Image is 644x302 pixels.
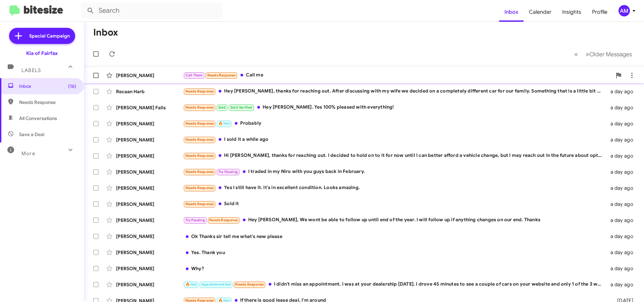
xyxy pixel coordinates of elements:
span: Needs Response [185,154,214,158]
div: Yes. Thank you [183,249,606,256]
span: 🔥 Hot [185,282,197,287]
div: [PERSON_NAME] [116,249,183,256]
div: [PERSON_NAME] [116,201,183,207]
span: Needs Response [209,218,238,222]
span: Appointment Set [201,282,231,287]
div: [PERSON_NAME] [116,136,183,143]
div: a day ago [606,104,639,111]
span: Labels [21,67,41,73]
span: Needs Response [185,121,214,126]
div: a day ago [606,136,639,143]
div: Hey [PERSON_NAME], We wont be able to follow up until end of the year. I will follow up if anythi... [183,216,606,224]
span: Needs Response [185,89,214,94]
span: (16) [68,83,76,89]
div: a day ago [606,185,639,191]
div: I traded in my Niro with you guys back in February. [183,168,606,176]
span: Save a Deal [19,131,44,138]
div: Call me [183,71,612,79]
div: I sold it a while ago [183,136,606,143]
button: Next [582,47,636,61]
span: All Conversations [19,115,57,122]
div: Yes I still have it. It's in excellent condition. Looks amazing. [183,184,606,192]
div: Recaan Harb [116,88,183,95]
div: [PERSON_NAME] [116,153,183,159]
div: Probably [183,120,606,127]
div: Why? [183,265,606,272]
span: Sold Verified [230,105,253,110]
div: Ok Thanks sir tell me what's new please [183,233,606,240]
div: AM [619,5,630,16]
div: I didn't miss an appointment. I was at your dealership [DATE]. I drove 45 minutes to see a couple... [183,281,606,288]
span: Older Messages [589,51,632,58]
a: Calendar [524,2,557,22]
span: Try Pausing [185,218,205,222]
span: Try Pausing [218,170,238,174]
input: Search [81,3,222,19]
span: Needs Response [185,137,214,142]
div: Kia of Fairfax [26,50,58,57]
a: Profile [587,2,613,22]
span: Special Campaign [29,33,70,39]
span: Inbox [19,83,76,89]
span: Needs Response [19,99,76,106]
span: More [21,150,35,157]
div: [PERSON_NAME] [116,265,183,272]
h1: Inbox [93,27,118,38]
span: Needs Response [185,186,214,190]
div: Sold it [183,200,606,208]
div: [PERSON_NAME] [116,169,183,175]
span: Sold [218,105,226,110]
div: a day ago [606,281,639,288]
span: Call Them [185,73,203,77]
div: a day ago [606,120,639,127]
div: a day ago [606,233,639,240]
div: [PERSON_NAME] Falls [116,104,183,111]
a: Inbox [499,2,524,22]
div: a day ago [606,265,639,272]
div: a day ago [606,169,639,175]
span: Needs Response [235,282,264,287]
div: [PERSON_NAME] [116,72,183,79]
div: [PERSON_NAME] [116,233,183,240]
div: a day ago [606,249,639,256]
div: Hey [PERSON_NAME], thanks for reaching out. After discussing with my wife we decided on a complet... [183,87,606,95]
button: Previous [570,47,582,61]
div: [PERSON_NAME] [116,185,183,191]
span: 🔥 Hot [218,121,230,126]
div: a day ago [606,217,639,224]
span: Needs Response [185,105,214,110]
span: Needs Response [185,202,214,206]
span: Needs Response [185,170,214,174]
div: a day ago [606,153,639,159]
div: [PERSON_NAME] [116,120,183,127]
span: Needs Response [207,73,236,77]
div: Hi [PERSON_NAME], thanks for reaching out. I decided to hold on to it for now until I can better ... [183,152,606,160]
nav: Page navigation example [571,47,636,61]
div: [PERSON_NAME] [116,217,183,224]
a: Special Campaign [9,28,75,44]
span: « [574,50,578,58]
div: [PERSON_NAME] [116,281,183,288]
button: AM [613,5,637,16]
a: Insights [557,2,587,22]
div: a day ago [606,201,639,207]
span: » [586,50,589,58]
div: a day ago [606,88,639,95]
div: Hey [PERSON_NAME]. Yes 100% pleased with everything! [183,104,606,111]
